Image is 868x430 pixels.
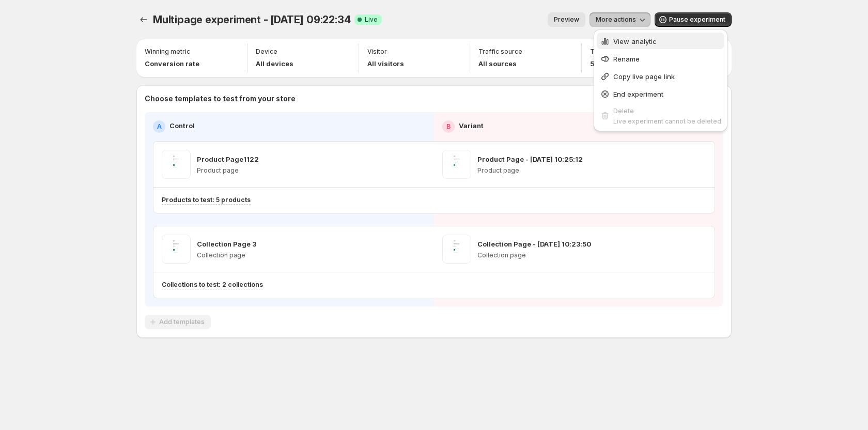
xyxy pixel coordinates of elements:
span: Live [365,16,378,24]
p: Product Page1122 [197,154,259,164]
p: Traffic source [478,48,522,56]
span: Copy live page link [613,72,675,81]
p: All devices [256,58,293,69]
p: Device [256,48,277,56]
span: View analytic [613,37,657,45]
p: Control [169,120,195,131]
p: Conversion rate [145,58,199,69]
p: Collection Page - [DATE] 10:23:50 [477,239,591,249]
button: View analytic [597,33,724,49]
p: Products to test: 5 products [162,196,251,204]
p: Product page [477,166,583,175]
button: End experiment [597,85,724,102]
p: Product Page - [DATE] 10:25:12 [477,154,583,164]
span: Pause experiment [669,16,725,24]
h2: B [446,122,451,131]
span: End experiment [613,90,663,98]
img: Product Page1122 [162,150,191,179]
img: Collection Page 3 [162,235,191,264]
span: More actions [596,16,636,24]
h2: A [157,122,162,131]
button: Rename [597,50,724,67]
button: Copy live page link [597,68,724,84]
button: DeleteLive experiment cannot be deleted [597,103,724,128]
p: Collections to test: 2 collections [162,281,263,289]
span: Live experiment cannot be deleted [613,117,721,125]
p: Collection page [477,251,591,259]
span: Multipage experiment - [DATE] 09:22:34 [153,13,350,26]
p: Collection page [197,251,256,259]
button: More actions [590,12,650,27]
span: Rename [613,55,640,63]
p: Winning metric [145,48,190,56]
p: All sources [478,58,522,69]
img: Collection Page - Jun 9, 10:23:50 [442,235,471,264]
img: Product Page - Jun 9, 10:25:12 [442,150,471,179]
button: Preview [548,12,585,27]
p: Visitor [367,48,387,56]
p: Choose templates to test from your store [145,94,723,104]
button: Experiments [136,12,151,27]
button: Pause experiment [655,12,732,27]
p: Collection Page 3 [197,239,256,249]
div: Delete [613,105,721,116]
p: Product page [197,166,259,175]
p: Variant [459,120,484,131]
p: All visitors [367,58,404,69]
span: Preview [554,16,579,24]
